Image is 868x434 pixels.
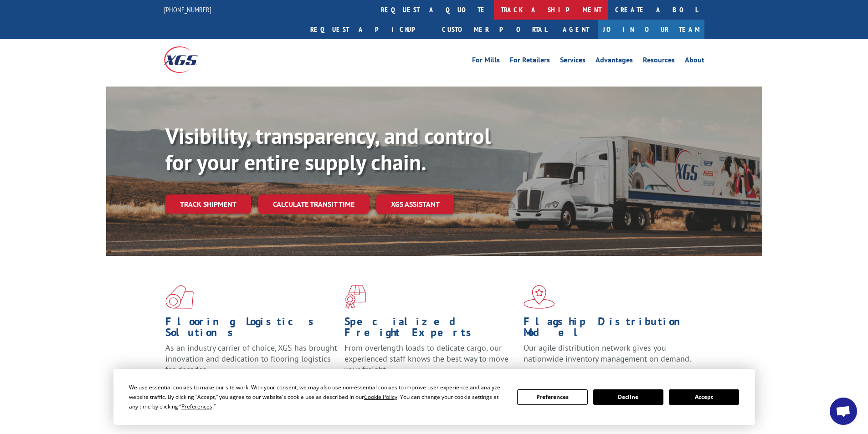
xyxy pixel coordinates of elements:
[524,342,691,364] span: Our agile distribution network gives you nationwide inventory management on demand.
[344,342,517,383] p: From overlength loads to delicate cargo, our experienced staff knows the best way to move your fr...
[560,56,586,66] a: Services
[472,56,500,66] a: For Mills
[165,285,194,309] img: xgs-icon-total-supply-chain-intelligence-red
[517,389,587,405] button: Preferences
[376,194,454,214] a: XGS ASSISTANT
[344,316,517,342] h1: Specialized Freight Experts
[510,56,550,66] a: For Retailers
[435,20,554,39] a: Customer Portal
[181,403,212,410] span: Preferences
[596,56,633,66] a: Advantages
[165,122,491,176] b: Visibility, transparency, and control for your entire supply chain.
[129,383,506,411] div: We use essential cookies to make our site work. With your consent, we may also use non-essential ...
[303,20,435,39] a: Request a pickup
[165,316,338,342] h1: Flooring Logistics Solutions
[164,5,211,14] a: [PHONE_NUMBER]
[524,316,696,342] h1: Flagship Distribution Model
[593,389,663,405] button: Decline
[344,285,366,309] img: xgs-icon-focused-on-flooring-red
[643,56,675,66] a: Resources
[669,389,739,405] button: Accept
[554,20,598,39] a: Agent
[524,285,555,309] img: xgs-icon-flagship-distribution-model-red
[258,194,369,214] a: Calculate transit time
[165,342,337,375] span: As an industry carrier of choice, XGS has brought innovation and dedication to flooring logistics...
[364,393,397,401] span: Cookie Policy
[113,369,755,425] div: Cookie Consent Prompt
[685,56,704,66] a: About
[598,20,704,39] a: Join Our Team
[165,194,251,214] a: Track shipment
[830,398,857,425] div: Open chat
